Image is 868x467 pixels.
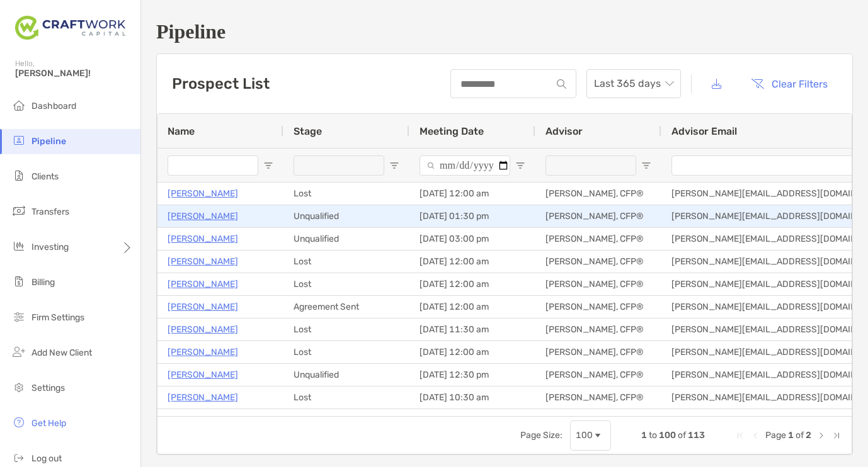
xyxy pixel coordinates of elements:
div: [DATE] 12:00 am [409,183,535,205]
div: Unqualified [283,228,409,250]
div: [DATE] 12:00 am [409,296,535,318]
div: [DATE] 12:00 am [409,341,535,363]
p: [PERSON_NAME] [168,186,238,201]
div: [PERSON_NAME], CFP® [535,250,661,273]
a: [PERSON_NAME] [168,322,238,337]
div: [PERSON_NAME], CFP® [535,183,661,205]
div: [PERSON_NAME], CFP® [535,205,661,227]
img: add_new_client icon [11,344,26,359]
span: Meeting Date [420,125,484,137]
a: [PERSON_NAME] [168,367,238,383]
img: investing icon [11,239,26,254]
div: [DATE] 10:30 am [409,386,535,408]
div: Last Page [831,430,842,441]
div: [DATE] 11:30 am [409,318,535,340]
span: Add New Client [31,347,92,358]
div: [PERSON_NAME], CFP® [535,341,661,363]
img: logout icon [11,450,26,465]
button: Open Filter Menu [515,160,525,171]
span: Billing [31,277,55,288]
span: 1 [788,430,794,441]
span: Transfers [31,206,69,217]
div: Unqualified [283,364,409,386]
div: Lost [283,183,409,205]
button: Open Filter Menu [263,160,273,171]
input: Meeting Date Filter Input [420,155,510,176]
a: [PERSON_NAME] [168,390,238,405]
div: Unqualified [283,205,409,227]
span: Clients [31,171,59,182]
h1: Pipeline [156,20,853,43]
span: 113 [688,430,705,441]
button: Open Filter Menu [641,160,651,171]
span: Last 365 days [594,70,673,98]
div: Previous Page [750,430,760,441]
a: [PERSON_NAME] [168,208,238,224]
img: billing icon [11,274,26,289]
span: of [796,430,804,441]
div: 100 [576,430,593,441]
span: 100 [659,430,676,441]
span: Stage [294,125,322,137]
span: Settings [31,383,65,393]
span: Log out [31,453,62,464]
div: Lost [283,250,409,273]
div: [DATE] 12:30 pm [409,364,535,386]
a: [PERSON_NAME] [168,344,238,360]
div: [PERSON_NAME], CFP® [535,228,661,250]
span: 1 [641,430,647,441]
div: Page Size [570,420,611,451]
span: 2 [806,430,811,441]
span: [PERSON_NAME]! [15,68,133,79]
div: Lost [283,386,409,408]
div: [PERSON_NAME], CFP® [535,296,661,318]
span: Name [168,125,195,137]
img: pipeline icon [11,133,26,148]
span: Page [765,430,786,441]
div: [PERSON_NAME], CFP® [535,273,661,295]
img: clients icon [11,168,26,183]
img: transfers icon [11,203,26,218]
a: [PERSON_NAME] [168,231,238,247]
div: Lost [283,273,409,295]
div: [PERSON_NAME], CFP® [535,318,661,340]
button: Open Filter Menu [389,160,399,171]
div: Next Page [816,430,826,441]
span: Get Help [31,418,66,429]
span: Pipeline [31,136,66,147]
input: Name Filter Input [168,155,258,176]
p: [PERSON_NAME] [168,299,238,315]
a: [PERSON_NAME] [168,254,238,269]
div: [PERSON_NAME], CFP® [535,386,661,408]
span: Advisor Email [671,125,737,137]
div: [DATE] 12:00 am [409,250,535,273]
div: Agreement Sent [283,296,409,318]
div: Lost [283,341,409,363]
div: Lost [283,318,409,340]
div: [DATE] 03:00 pm [409,228,535,250]
div: Page Size: [520,430,562,441]
span: Dashboard [31,101,76,111]
div: [DATE] 12:00 am [409,273,535,295]
span: to [649,430,657,441]
a: [PERSON_NAME] [168,276,238,292]
span: Advisor [545,125,583,137]
img: firm-settings icon [11,309,26,324]
button: Clear Filters [741,70,837,98]
img: settings icon [11,380,26,395]
span: Firm Settings [31,312,84,323]
div: [DATE] 01:30 pm [409,205,535,227]
img: get-help icon [11,415,26,430]
span: Investing [31,242,69,252]
span: of [678,430,686,441]
h3: Prospect List [172,75,270,93]
div: First Page [735,430,745,441]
